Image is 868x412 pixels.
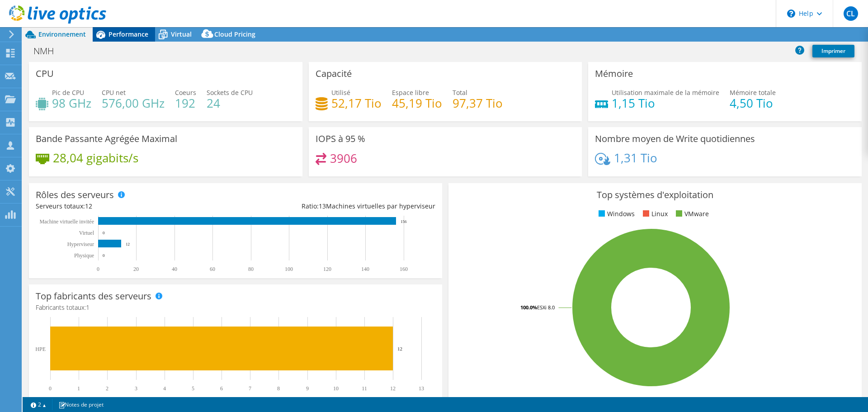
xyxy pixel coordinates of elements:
[236,201,435,211] div: Ratio: Machines virtuelles par hyperviseur
[520,304,537,311] tspan: 100.0%
[49,385,52,392] text: 0
[36,69,54,79] h3: CPU
[401,219,407,224] text: 156
[103,253,105,258] text: 0
[361,266,369,272] text: 140
[133,266,139,272] text: 20
[812,45,854,57] a: Imprimer
[67,241,94,247] text: Hyperviseur
[730,88,776,97] span: Mémoire totale
[285,266,293,272] text: 100
[392,98,442,108] h4: 45,19 Tio
[331,88,350,97] span: Utilisé
[333,385,339,392] text: 10
[175,88,196,97] span: Coeurs
[29,46,68,56] h1: NMH
[171,30,192,38] span: Virtual
[135,385,137,392] text: 3
[306,385,309,392] text: 9
[38,30,86,38] span: Environnement
[323,266,331,272] text: 120
[596,209,635,219] li: Windows
[86,303,90,312] span: 1
[106,385,108,392] text: 2
[192,385,194,392] text: 5
[207,88,253,97] span: Sockets de CPU
[453,98,503,108] h4: 97,37 Tio
[85,202,92,210] span: 12
[330,153,357,163] h4: 3906
[730,98,776,108] h4: 4,50 Tio
[102,98,165,108] h4: 576,00 GHz
[316,134,365,144] h3: IOPS à 95 %
[36,134,177,144] h3: Bande Passante Agrégée Maximal
[207,98,253,108] h4: 24
[36,303,435,313] h4: Fabricants totaux:
[614,153,657,163] h4: 1,31 Tio
[102,88,126,97] span: CPU net
[362,385,367,392] text: 11
[36,201,236,211] div: Serveurs totaux:
[419,385,424,392] text: 13
[103,231,105,235] text: 0
[595,134,755,144] h3: Nombre moyen de Write quotidiennes
[392,88,429,97] span: Espace libre
[126,242,130,246] text: 12
[400,266,408,272] text: 160
[319,202,326,210] span: 13
[39,218,94,225] tspan: Machine virtuelle invitée
[35,346,46,352] text: HPE
[249,385,251,392] text: 7
[172,266,177,272] text: 40
[52,399,110,410] a: Notes de projet
[787,9,795,18] svg: \n
[74,252,94,259] text: Physique
[77,385,80,392] text: 1
[36,291,151,301] h3: Top fabricants des serveurs
[220,385,223,392] text: 6
[453,88,467,97] span: Total
[455,190,855,200] h3: Top systèmes d'exploitation
[214,30,255,38] span: Cloud Pricing
[331,98,382,108] h4: 52,17 Tio
[674,209,709,219] li: VMware
[163,385,166,392] text: 4
[108,30,148,38] span: Performance
[595,69,633,79] h3: Mémoire
[612,88,719,97] span: Utilisation maximale de la mémoire
[52,88,84,97] span: Pic de CPU
[277,385,280,392] text: 8
[175,98,196,108] h4: 192
[248,266,254,272] text: 80
[397,346,402,351] text: 12
[537,304,555,311] tspan: ESXi 8.0
[316,69,352,79] h3: Capacité
[612,98,719,108] h4: 1,15 Tio
[390,385,396,392] text: 12
[24,399,52,410] a: 2
[97,266,99,272] text: 0
[36,190,114,200] h3: Rôles des serveurs
[53,153,138,163] h4: 28,04 gigabits/s
[79,230,94,236] text: Virtuel
[210,266,215,272] text: 60
[52,98,91,108] h4: 98 GHz
[844,6,858,21] span: CL
[641,209,668,219] li: Linux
